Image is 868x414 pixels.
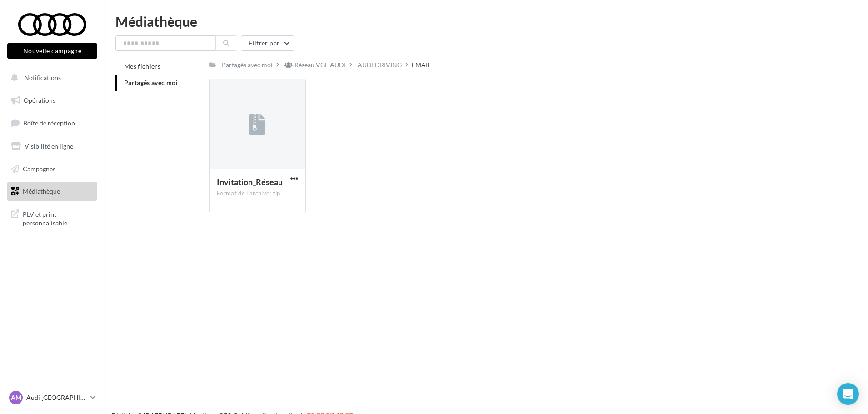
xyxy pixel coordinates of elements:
[24,96,55,104] span: Opérations
[222,60,273,70] div: Partagés avec moi
[358,60,402,70] div: AUDI DRIVING
[25,142,73,150] span: Visibilité en ligne
[7,43,97,59] button: Nouvelle campagne
[5,160,99,179] a: Campagnes
[24,74,61,81] span: Notifications
[5,205,99,231] a: PLV et print personnalisable
[5,68,95,87] button: Notifications
[23,208,94,228] span: PLV et print personnalisable
[23,165,55,172] span: Campagnes
[23,187,60,195] span: Médiathèque
[5,137,99,156] a: Visibilité en ligne
[5,113,99,133] a: Boîte de réception
[124,62,160,70] span: Mes fichiers
[217,177,283,187] span: Invitation_Réseau
[7,389,97,406] a: AM Audi [GEOGRAPHIC_DATA]
[115,15,857,28] div: Médiathèque
[124,79,178,86] span: Partagés avec moi
[294,60,346,70] div: Réseau VGF AUDI
[241,35,294,51] button: Filtrer par
[5,91,99,110] a: Opérations
[412,60,431,70] div: EMAIL
[837,383,859,405] div: Open Intercom Messenger
[26,393,87,402] p: Audi [GEOGRAPHIC_DATA]
[5,182,99,201] a: Médiathèque
[23,119,75,127] span: Boîte de réception
[217,190,298,198] div: Format de l'archive: zip
[11,393,21,402] span: AM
